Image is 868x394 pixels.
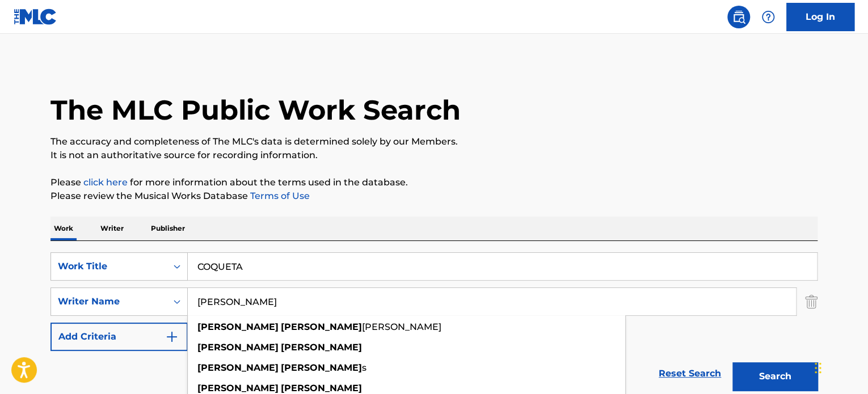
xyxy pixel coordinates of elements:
[50,189,818,203] p: Please review the Musical Works Database
[197,383,279,393] strong: [PERSON_NAME]
[727,6,750,28] a: Public Search
[50,135,818,149] p: The accuracy and completeness of The MLC's data is determined solely by our Members.
[281,342,362,353] strong: [PERSON_NAME]
[757,6,779,28] div: Help
[732,10,745,24] img: search
[50,217,77,240] p: Work
[732,362,818,391] button: Search
[50,149,818,162] p: It is not an authoritative source for recording information.
[148,217,188,240] p: Publisher
[805,287,818,316] img: Delete Criterion
[83,177,128,188] a: click here
[653,361,727,386] a: Reset Search
[58,260,160,273] div: Work Title
[165,330,179,344] img: 9d2ae6d4665cec9f34b9.svg
[815,351,821,385] div: Drag
[811,340,868,394] iframe: Chat Widget
[362,362,366,373] span: s
[50,93,461,127] h1: The MLC Public Work Search
[197,362,279,373] strong: [PERSON_NAME]
[248,190,310,201] a: Terms of Use
[281,321,362,332] strong: [PERSON_NAME]
[50,323,188,351] button: Add Criteria
[14,9,57,25] img: MLC Logo
[761,10,775,24] img: help
[50,176,818,189] p: Please for more information about the terms used in the database.
[281,383,362,393] strong: [PERSON_NAME]
[197,342,279,353] strong: [PERSON_NAME]
[362,321,441,332] span: [PERSON_NAME]
[58,295,160,308] div: Writer Name
[197,321,279,332] strong: [PERSON_NAME]
[97,217,127,240] p: Writer
[786,3,854,31] a: Log In
[281,362,362,373] strong: [PERSON_NAME]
